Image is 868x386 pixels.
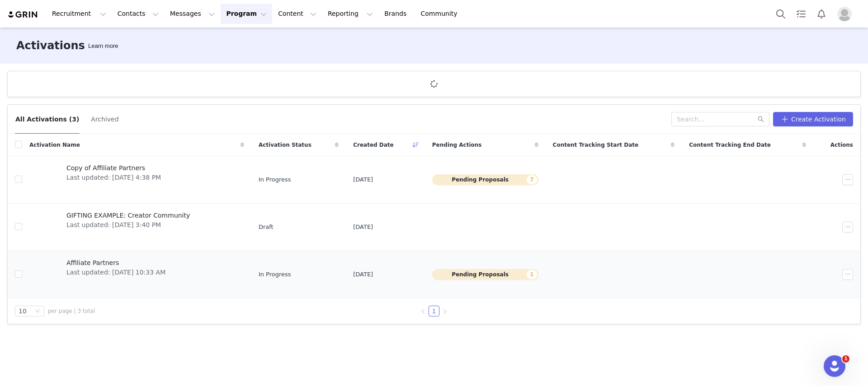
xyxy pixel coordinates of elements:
span: [DATE] [353,175,373,184]
span: Last updated: [DATE] 10:33 AM [66,268,165,277]
button: Content [273,4,322,24]
span: Activation Name [29,141,80,149]
button: Pending Proposals7 [432,174,538,185]
button: All Activations (3) [15,112,80,126]
a: Affiliate PartnersLast updated: [DATE] 10:33 AM [29,256,244,293]
div: Tooltip anchor [86,42,120,51]
span: 1 [842,355,849,363]
h3: Activations [16,37,85,54]
button: Reporting [322,4,378,24]
img: placeholder-profile.jpg [837,7,852,21]
span: Copy of Affiliate Partners [66,163,161,173]
button: Program [221,4,272,24]
li: Next Page [439,306,450,316]
li: 1 [429,306,439,316]
img: grin logo [7,10,39,19]
a: Tasks [791,4,811,24]
i: icon: left [420,309,426,314]
button: Search [771,4,791,24]
span: Draft [259,223,274,232]
li: Previous Page [418,306,429,316]
span: Last updated: [DATE] 4:38 PM [66,173,161,182]
a: Copy of Affiliate PartnersLast updated: [DATE] 4:38 PM [29,162,244,198]
div: Actions [813,135,860,154]
span: Activation Status [259,141,311,149]
button: Pending Proposals1 [432,269,538,280]
span: Pending Actions [432,141,482,149]
i: icon: search [758,116,764,122]
button: Notifications [811,4,831,24]
span: [DATE] [353,270,373,279]
div: 10 [19,306,27,316]
a: 1 [429,306,439,316]
button: Messages [165,4,220,24]
i: icon: right [442,309,448,314]
a: Brands [379,4,415,24]
button: Contacts [112,4,164,24]
button: Recruitment [47,4,112,24]
a: Community [415,4,467,24]
span: per page | 3 total [48,307,95,315]
button: Archived [90,112,119,126]
button: Profile [832,7,861,21]
span: [DATE] [353,223,373,232]
iframe: Intercom live chat [824,355,845,377]
span: GIFTING EXAMPLE: Creator Community [66,211,190,220]
button: Create Activation [773,112,853,126]
input: Search... [671,112,769,126]
span: In Progress [259,175,291,184]
a: GIFTING EXAMPLE: Creator CommunityLast updated: [DATE] 3:40 PM [29,209,244,245]
span: Content Tracking Start Date [553,141,639,149]
i: icon: down [35,308,40,315]
span: In Progress [259,270,291,279]
span: Content Tracking End Date [689,141,771,149]
span: Created Date [353,141,394,149]
span: Last updated: [DATE] 3:40 PM [66,220,190,230]
span: Affiliate Partners [66,258,165,268]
